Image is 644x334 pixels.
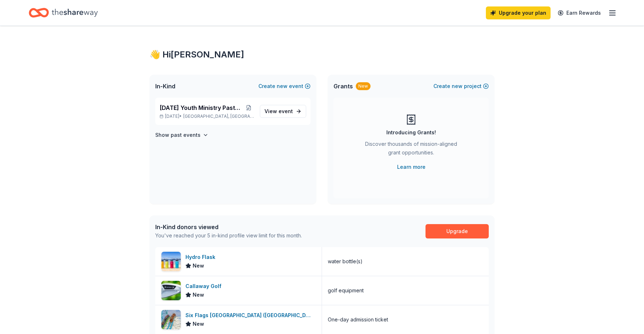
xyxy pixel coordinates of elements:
button: Createnewproject [433,82,489,91]
div: New [356,82,371,90]
span: Grants [333,82,353,91]
a: Home [29,4,98,21]
div: Discover thousands of mission-aligned grant opportunities. [362,140,460,160]
span: [GEOGRAPHIC_DATA], [GEOGRAPHIC_DATA] [183,113,254,119]
div: Callaway Golf [185,282,224,291]
div: In-Kind donors viewed [155,223,302,231]
div: Hydro Flask [185,253,218,261]
a: Learn more [397,163,425,171]
p: [DATE] • [160,113,254,119]
img: Image for Six Flags Magic Mountain (Valencia) [161,310,181,329]
span: New [193,320,204,328]
div: Introducing Grants! [386,128,436,137]
button: Createnewevent [258,82,310,91]
h4: Show past events [155,131,201,139]
a: Earn Rewards [553,6,605,19]
div: golf equipment [328,286,364,295]
span: [DATE] Youth Ministry Pasta Fundraiser [160,103,243,112]
div: One-day admission ticket [328,315,388,324]
span: In-Kind [155,82,175,91]
div: Six Flags [GEOGRAPHIC_DATA] ([GEOGRAPHIC_DATA]) [185,311,316,320]
button: Show past events [155,131,208,139]
img: Image for Hydro Flask [161,252,181,271]
span: New [193,261,204,270]
div: You've reached your 5 in-kind profile view limit for this month. [155,231,302,240]
span: View [264,107,293,116]
a: Upgrade your plan [486,6,551,19]
span: New [193,291,204,299]
img: Image for Callaway Golf [161,281,181,300]
span: new [277,82,287,91]
span: event [279,108,293,114]
span: new [452,82,463,91]
a: Upgrade [425,224,489,238]
a: View event [260,105,306,118]
div: 👋 Hi [PERSON_NAME] [149,49,494,60]
div: water bottle(s) [328,257,363,266]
